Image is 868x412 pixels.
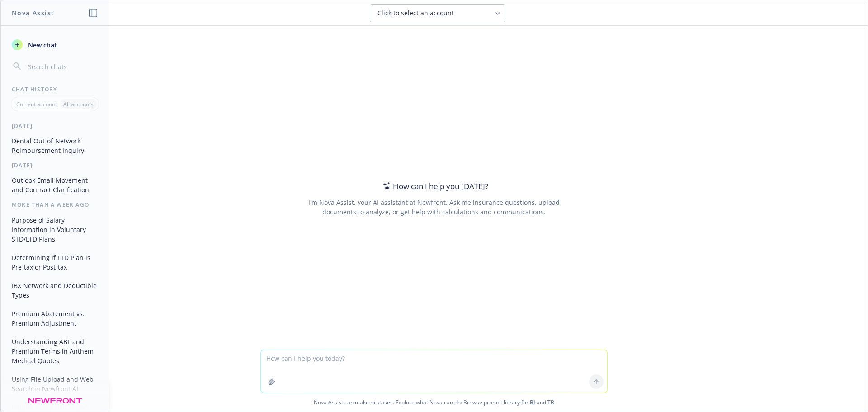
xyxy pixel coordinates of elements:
[1,161,109,169] div: [DATE]
[63,100,94,108] p: All accounts
[8,250,102,275] button: Determining if LTD Plan is Pre-tax or Post-tax
[1,201,109,208] div: More than a week ago
[4,393,864,412] span: Nova Assist can make mistakes. Explore what Nova can do: Browse prompt library for and
[380,180,488,192] div: How can I help you [DATE]?
[1,122,109,130] div: [DATE]
[8,334,102,368] button: Understanding ABF and Premium Terms in Anthem Medical Quotes
[530,398,535,406] a: BI
[8,37,102,53] button: New chat
[12,8,54,18] h1: Nova Assist
[8,133,102,158] button: Dental Out-of-Network Reimbursement Inquiry
[16,100,57,108] p: Current account
[8,278,102,303] button: IBX Network and Deductible Types
[8,173,102,197] button: Outlook Email Movement and Contract Clarification
[307,198,561,217] div: I'm Nova Assist, your AI assistant at Newfront. Ask me insurance questions, upload documents to a...
[547,398,554,406] a: TR
[8,372,102,396] button: Using File Upload and Web Search in Newfront AI
[26,60,98,73] input: Search chats
[370,4,505,22] button: Click to select an account
[377,9,454,18] span: Click to select an account
[26,40,57,50] span: New chat
[8,306,102,331] button: Premium Abatement vs. Premium Adjustment
[1,85,109,93] div: Chat History
[8,213,102,246] button: Purpose of Salary Information in Voluntary STD/LTD Plans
